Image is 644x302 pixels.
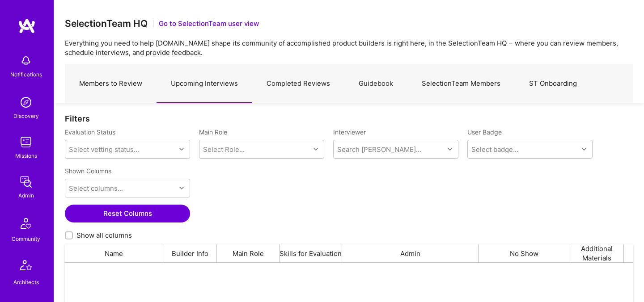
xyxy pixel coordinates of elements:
img: logo [18,18,36,34]
img: teamwork [17,133,35,151]
div: Notifications [10,70,42,79]
a: Completed Reviews [252,64,344,103]
a: ST Onboarding [515,64,591,103]
button: Reset Columns [65,205,190,222]
div: Search [PERSON_NAME]... [337,145,421,154]
div: Select vetting status... [69,145,139,154]
i: icon Chevron [582,147,586,151]
div: Additional Materials [570,244,624,262]
a: Upcoming Interviews [157,64,252,103]
img: Community [15,213,37,234]
h3: SelectionTeam HQ [65,18,148,29]
label: Shown Columns [65,167,111,175]
a: Members to Review [65,64,157,103]
a: SelectionTeam Members [407,64,515,103]
div: Filters [65,114,633,123]
div: Select badge... [471,145,518,154]
a: Guidebook [344,64,407,103]
img: Architects [15,256,37,277]
label: Main Role [199,128,324,136]
div: Discovery [13,111,39,121]
span: Show all columns [76,231,132,240]
div: Community [12,234,40,243]
div: Main Role [217,244,280,262]
i: icon Chevron [179,147,184,151]
button: Go to SelectionTeam user view [159,19,259,28]
div: Builder Info [163,244,217,262]
p: Everything you need to help [DOMAIN_NAME] shape its community of accomplished product builders is... [65,38,633,57]
div: Admin [18,191,34,200]
img: discovery [17,93,35,111]
div: Select Role... [203,145,245,154]
div: Select columns... [69,184,123,193]
div: Name [65,244,163,262]
div: Admin [342,244,479,262]
label: Evaluation Status [65,128,115,136]
i: icon Chevron [314,147,318,151]
img: bell [17,52,35,70]
label: User Badge [467,128,502,136]
div: Skills for Evaluation [280,244,342,262]
label: Interviewer [333,128,458,136]
img: admin teamwork [17,173,35,191]
div: Architects [13,277,39,287]
div: Missions [15,151,37,160]
i: icon Chevron [179,186,184,190]
i: icon Chevron [448,147,452,151]
div: No Show [479,244,570,262]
